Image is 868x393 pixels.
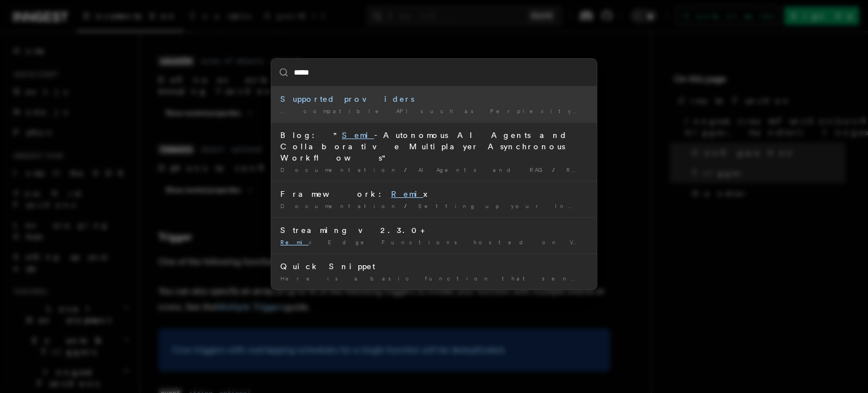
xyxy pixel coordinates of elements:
div: Blog: " -Autonomous AI Agents and Collaborative Multiplayer Asynchronous Workflows" [280,129,588,163]
mark: gemi [572,107,601,114]
div: Framework: x [280,188,588,200]
span: / [404,202,414,209]
span: AI Agents and RAG [418,166,548,173]
mark: Remi [391,189,423,198]
div: Here is a basic function that sends a nder to … [280,274,588,283]
span: / [552,166,562,173]
span: Documentation [280,166,400,173]
span: Setting up your Inngest app [418,202,639,209]
span: / [404,166,414,173]
span: Resources [566,166,653,173]
mark: Semi [342,131,374,140]
span: Documentation [280,202,400,209]
div: Supported providers [280,93,588,105]
div: … compatible API such as Perplexity ni anthropic grok azure-openai [280,107,588,115]
div: Streaming v2.3.0+ [280,224,588,236]
mark: Remi [280,239,309,245]
div: Quick Snippet [280,261,588,272]
div: x Edge Functions hosted on Vercel can also stream responses … [280,238,588,247]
